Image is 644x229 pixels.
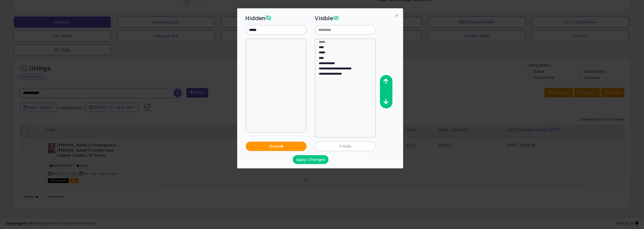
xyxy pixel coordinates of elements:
[246,14,307,22] h3: Hidden
[246,142,307,151] button: Show
[293,155,329,164] button: Apply Changes
[315,142,376,151] button: Hide
[395,12,399,20] span: ×
[315,14,376,22] h3: Visible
